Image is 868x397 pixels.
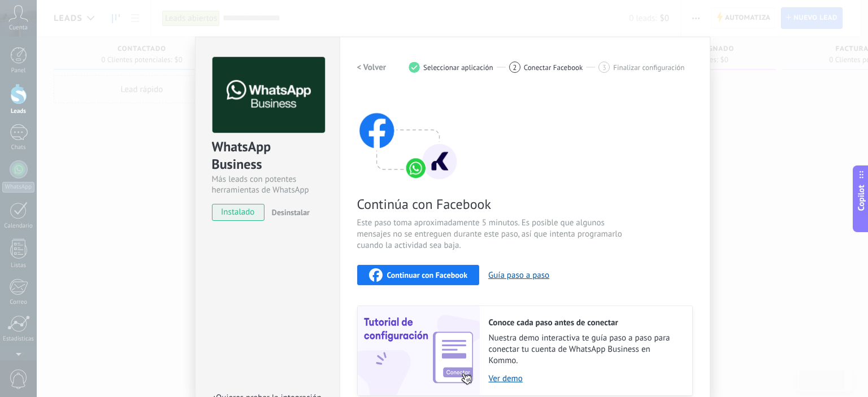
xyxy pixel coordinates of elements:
span: instalado [212,204,264,221]
div: Más leads con potentes herramientas de WhatsApp [212,174,323,195]
span: Continuar con Facebook [387,271,468,279]
span: Este paso toma aproximadamente 5 minutos. Es posible que algunos mensajes no se entreguen durante... [357,217,626,251]
span: Continúa con Facebook [357,195,626,213]
span: 3 [602,63,606,72]
a: Ver demo [489,373,681,384]
img: logo_main.png [212,57,325,133]
span: Conectar Facebook [524,63,583,72]
span: Copilot [856,185,867,211]
span: Nuestra demo interactiva te guía paso a paso para conectar tu cuenta de WhatsApp Business en Kommo. [489,333,681,367]
span: Seleccionar aplicación [423,63,493,72]
span: 2 [513,63,517,72]
button: < Volver [357,57,387,77]
h2: Conoce cada paso antes de conectar [489,317,681,328]
button: Desinstalar [267,204,310,221]
span: Finalizar configuración [613,63,684,72]
img: connect with facebook [357,91,459,181]
h2: < Volver [357,62,387,73]
button: Continuar con Facebook [357,265,480,285]
span: Desinstalar [272,207,310,217]
div: WhatsApp Business [212,138,323,174]
button: Guía paso a paso [488,270,549,281]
